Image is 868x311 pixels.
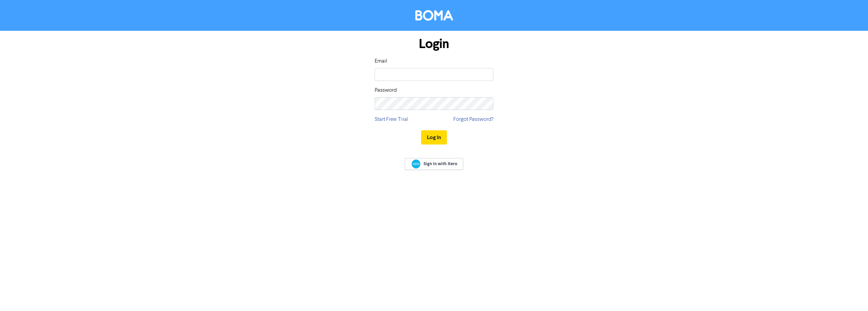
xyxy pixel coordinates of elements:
[412,159,420,169] img: Xero logo
[415,10,453,21] img: BOMA Logo
[375,86,397,94] label: Password
[421,130,447,145] button: Log In
[375,115,408,124] a: Start Free Trial
[375,36,493,52] h1: Login
[423,161,457,167] span: Sign In with Xero
[453,115,493,124] a: Forgot Password?
[375,57,387,65] label: Email
[405,158,463,170] a: Sign In with Xero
